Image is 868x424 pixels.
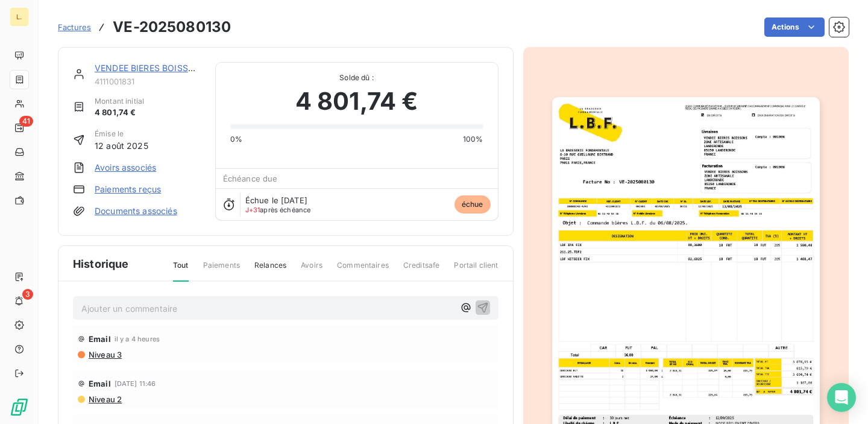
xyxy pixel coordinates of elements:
[19,116,33,127] span: 41
[115,335,160,343] span: il y a 4 heures
[337,260,389,280] span: Commentaires
[115,380,156,387] span: [DATE] 11:46
[203,260,240,280] span: Paiements
[245,206,260,214] span: J+31
[87,394,122,404] span: Niveau 2
[95,183,161,195] a: Paiements reçus
[58,22,91,32] span: Factures
[245,206,311,214] span: après échéance
[73,256,129,272] span: Historique
[87,350,122,359] span: Niveau 3
[113,16,231,38] h3: VE-2025080130
[95,63,207,73] a: VENDEE BIERES BOISSONS
[10,397,29,417] img: Logo LeanPay
[454,260,498,280] span: Portail client
[95,107,144,119] span: 4 801,74 €
[95,77,201,86] span: 4111001831
[95,96,144,107] span: Montant initial
[95,128,148,139] span: Émise le
[764,17,825,37] button: Actions
[827,383,856,412] div: Open Intercom Messenger
[89,379,111,388] span: Email
[223,174,278,183] span: Échéance due
[230,72,483,83] span: Solde dû :
[454,195,491,214] span: échue
[89,334,111,344] span: Email
[10,7,29,27] div: L.
[22,289,33,300] span: 3
[463,134,483,145] span: 100%
[58,21,91,33] a: Factures
[95,162,156,174] a: Avoirs associés
[95,139,148,152] span: 12 août 2025
[230,134,242,145] span: 0%
[173,260,189,282] span: Tout
[301,260,322,280] span: Avoirs
[245,195,307,205] span: Échue le [DATE]
[403,260,440,280] span: Creditsafe
[295,83,418,119] span: 4 801,74 €
[254,260,286,280] span: Relances
[95,205,177,217] a: Documents associés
